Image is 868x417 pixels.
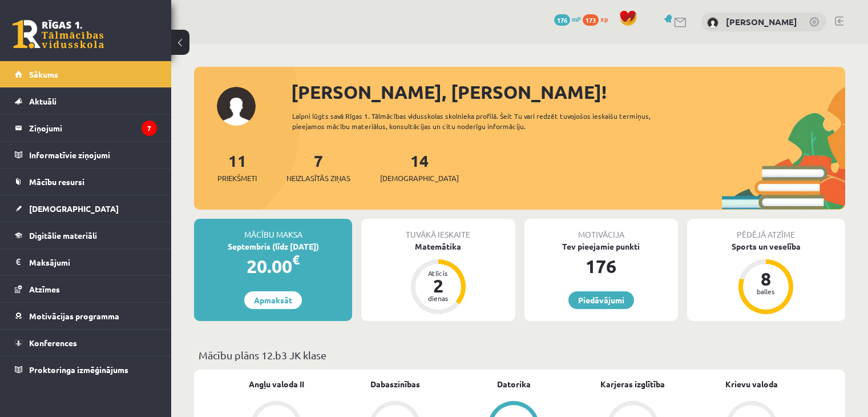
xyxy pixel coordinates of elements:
a: [DEMOGRAPHIC_DATA] [15,195,157,222]
legend: Ziņojumi [29,115,157,141]
a: Rīgas 1. Tālmācības vidusskola [13,20,104,49]
a: Motivācijas programma [15,303,157,329]
a: Sports un veselība 8 balles [687,240,845,316]
a: Apmaksāt [244,291,302,309]
a: Mācību resursi [15,169,157,195]
div: Tuvākā ieskaite [361,219,515,240]
div: Septembris (līdz [DATE]) [194,240,352,252]
a: Konferences [15,330,157,356]
img: Gregors Pauliņš [707,17,718,29]
span: mP [572,14,581,23]
span: Sākums [29,69,58,79]
a: 176 mP [554,14,581,23]
div: 2 [421,276,455,295]
a: Aktuāli [15,88,157,114]
div: balles [749,288,783,295]
span: Mācību resursi [29,177,84,187]
span: Digitālie materiāli [29,230,97,240]
a: 7Neizlasītās ziņas [286,150,350,184]
span: [DEMOGRAPHIC_DATA] [380,173,459,184]
span: Neizlasītās ziņas [286,173,350,184]
div: Matemātika [361,240,515,252]
span: xp [600,14,608,23]
div: Atlicis [421,270,455,276]
a: Dabaszinības [370,378,420,390]
span: Proktoringa izmēģinājums [29,364,128,375]
span: 173 [583,14,599,26]
div: Motivācija [524,219,678,240]
i: 7 [142,121,157,136]
a: [PERSON_NAME] [726,16,797,27]
a: Karjeras izglītība [600,378,665,390]
div: 8 [749,270,783,288]
div: [PERSON_NAME], [PERSON_NAME]! [291,78,845,106]
span: 176 [554,14,570,26]
a: Digitālie materiāli [15,222,157,248]
span: Priekšmeti [217,173,257,184]
span: [DEMOGRAPHIC_DATA] [29,203,119,214]
span: Aktuāli [29,96,56,106]
span: Konferences [29,338,77,348]
div: 176 [524,252,678,280]
div: Mācību maksa [194,219,352,240]
div: Tev pieejamie punkti [524,240,678,252]
p: Mācību plāns 12.b3 JK klase [199,347,841,363]
div: Laipni lūgts savā Rīgas 1. Tālmācības vidusskolas skolnieka profilā. Šeit Tu vari redzēt tuvojošo... [292,111,683,131]
a: Matemātika Atlicis 2 dienas [361,240,515,316]
a: Piedāvājumi [568,291,634,309]
a: Ziņojumi7 [15,115,157,141]
a: Datorika [497,378,531,390]
a: Sākums [15,61,157,87]
a: Atzīmes [15,276,157,302]
a: 11Priekšmeti [217,150,257,184]
a: 173 xp [583,14,613,23]
div: 20.00 [194,252,352,280]
a: Krievu valoda [725,378,778,390]
div: Pēdējā atzīme [687,219,845,240]
legend: Maksājumi [29,249,157,275]
span: Atzīmes [29,284,60,294]
a: 14[DEMOGRAPHIC_DATA] [380,150,459,184]
legend: Informatīvie ziņojumi [29,142,157,168]
span: Motivācijas programma [29,311,119,321]
span: € [292,251,300,268]
a: Angļu valoda II [249,378,304,390]
a: Informatīvie ziņojumi [15,142,157,168]
div: dienas [421,295,455,302]
a: Proktoringa izmēģinājums [15,356,157,383]
a: Maksājumi [15,249,157,275]
div: Sports un veselība [687,240,845,252]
